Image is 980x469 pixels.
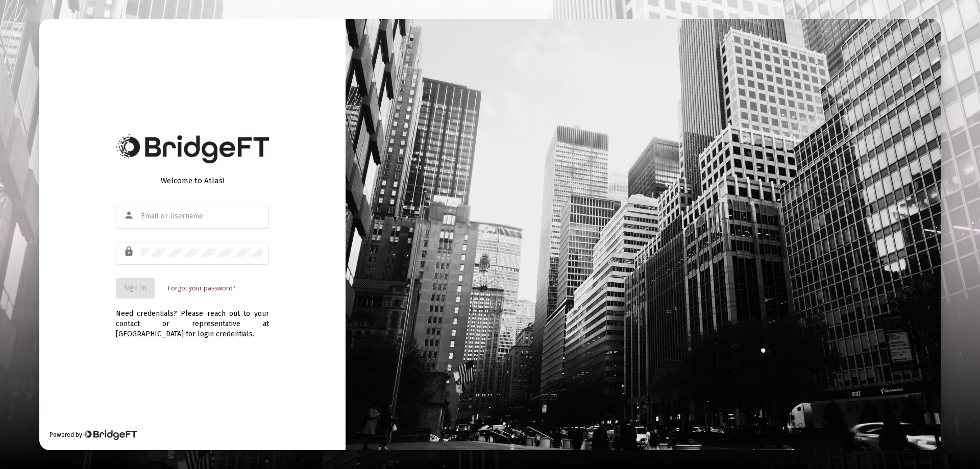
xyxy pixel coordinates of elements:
mat-icon: lock [124,245,136,258]
div: Welcome to Atlas! [116,176,269,186]
input: Email or Username [141,212,263,220]
img: Bridge Financial Technology Logo [83,430,137,440]
span: Sign In [124,284,146,292]
mat-icon: person [124,209,136,221]
div: Powered by [50,430,137,440]
div: Need credentials? Please reach out to your contact or representative at [GEOGRAPHIC_DATA] for log... [116,299,269,339]
button: Sign In [116,278,155,299]
img: Bridge Financial Technology Logo [116,134,269,163]
a: Forgot your password? [168,283,235,293]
